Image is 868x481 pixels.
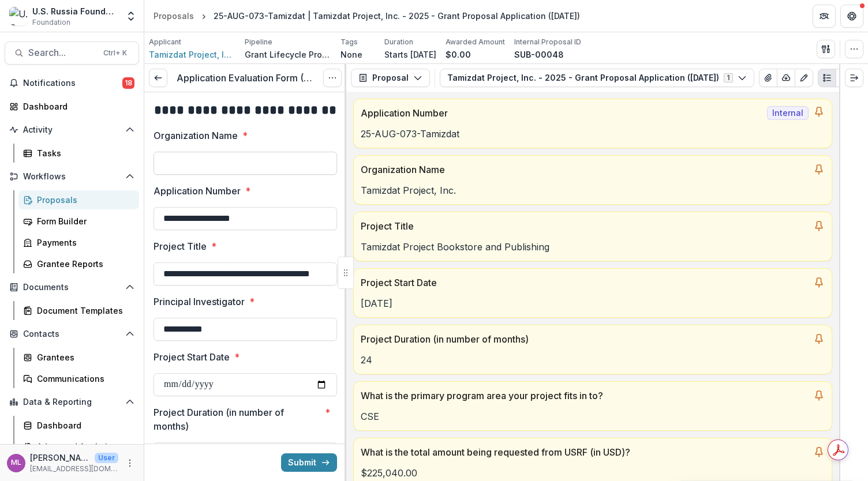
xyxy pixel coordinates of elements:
button: Submit [281,453,337,472]
button: Search... [5,42,139,65]
div: 25-AUG-073-Tamizdat | Tamizdat Project, Inc. - 2025 - Grant Proposal Application ([DATE]) [214,10,580,22]
button: Open Documents [5,278,139,296]
p: [DATE] [361,296,825,310]
a: What is the primary program area your project fits in to?CSE [353,381,832,431]
p: $0.00 [446,48,471,61]
p: None [341,48,362,61]
a: Payments [18,233,139,252]
button: Open Data & Reporting [5,393,139,411]
a: Grantee Reports [18,254,139,273]
p: Project Title [154,239,207,253]
div: Ctrl + K [101,47,129,59]
p: Principal Investigator [154,295,245,309]
div: Grantee Reports [37,258,130,270]
div: Tasks [37,147,130,159]
div: Form Builder [37,215,130,227]
a: Proposals [18,190,139,209]
div: Advanced Analytics [37,441,130,453]
p: Organization Name [361,163,809,176]
button: More [123,456,137,470]
div: Document Templates [37,305,130,317]
p: User [95,453,118,463]
span: Contacts [23,329,121,339]
p: What is the primary program area your project fits in to? [361,389,809,403]
a: Project TitleTamizdat Project Bookstore and Publishing [353,212,832,261]
div: Maria Lvova [11,459,21,467]
button: Options [323,69,342,87]
a: Communications [18,369,139,388]
div: Proposals [37,194,130,206]
p: Applicant [149,37,181,47]
p: Project Start Date [361,276,809,290]
span: Documents [23,283,121,292]
button: PDF view [836,69,854,87]
a: Dashboard [18,416,139,435]
a: Project Start Date[DATE] [353,268,832,318]
button: Partners [813,5,836,28]
a: Form Builder [18,212,139,231]
button: Tamizdat Project, Inc. - 2025 - Grant Proposal Application ([DATE])1 [440,69,754,87]
div: Proposals [154,10,194,22]
a: Document Templates [18,301,139,320]
a: Grantees [18,348,139,367]
button: Plaintext view [818,69,836,87]
p: $225,040.00 [361,466,825,480]
a: Project Duration (in number of months)24 [353,325,832,374]
p: Tags [341,37,358,47]
span: Internal [767,106,809,120]
p: Starts [DATE] [384,48,436,61]
img: U.S. Russia Foundation [9,7,28,25]
div: Grantees [37,351,130,363]
div: Dashboard [37,419,130,431]
button: Proposal [351,69,430,87]
p: Tamizdat Project, Inc. [361,183,825,197]
button: Edit as form [795,69,813,87]
div: Dashboard [23,100,130,112]
button: Get Help [840,5,863,28]
div: U.S. Russia Foundation [32,5,118,17]
span: Activity [23,125,121,135]
p: Application Number [361,106,762,120]
button: View Attached Files [759,69,777,87]
div: Payments [37,236,130,249]
a: Tamizdat Project, Inc. [149,48,235,61]
p: Project Title [361,219,809,233]
a: Application NumberInternal25-AUG-073-Tamizdat [353,99,832,148]
span: Search... [28,47,96,58]
nav: breadcrumb [149,7,585,24]
p: SUB-00048 [514,48,564,61]
p: Project Start Date [154,350,230,364]
button: Open entity switcher [123,5,139,28]
button: Open Workflows [5,167,139,186]
p: Project Duration (in number of months) [154,405,320,433]
h3: Application Evaluation Form (Internal) [177,73,314,84]
p: What is the total amount being requested from USRF (in USD)? [361,445,809,459]
a: Tasks [18,144,139,163]
button: Open Activity [5,121,139,139]
p: 25-AUG-073-Tamizdat [361,127,825,141]
button: Notifications18 [5,74,139,92]
span: Workflows [23,172,121,182]
p: Project Duration (in number of months) [361,332,809,346]
a: Organization NameTamizdat Project, Inc. [353,155,832,205]
p: Grant Lifecycle Process [245,48,331,61]
p: 24 [361,353,825,367]
a: Dashboard [5,97,139,116]
span: 18 [122,77,134,89]
div: Communications [37,373,130,385]
span: Foundation [32,17,70,28]
p: Internal Proposal ID [514,37,581,47]
p: Application Number [154,184,241,198]
p: [EMAIL_ADDRESS][DOMAIN_NAME] [30,464,118,474]
p: CSE [361,409,825,423]
p: Tamizdat Project Bookstore and Publishing [361,240,825,254]
button: Open Contacts [5,325,139,343]
p: Pipeline [245,37,272,47]
p: [PERSON_NAME] [30,452,90,464]
span: Data & Reporting [23,397,121,407]
p: Organization Name [154,129,238,142]
p: Duration [384,37,413,47]
button: Expand right [845,69,863,87]
a: Advanced Analytics [18,437,139,456]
